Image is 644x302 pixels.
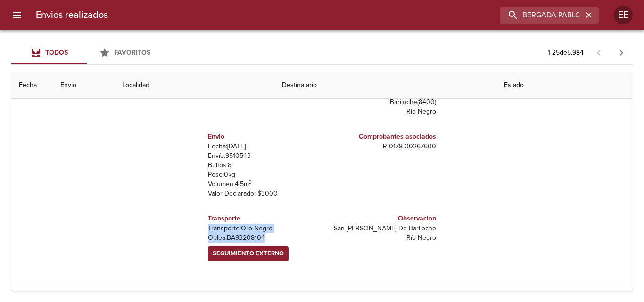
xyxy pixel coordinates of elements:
p: Bariloche ( 8400 ) [326,98,436,107]
span: Todos [45,49,68,57]
input: buscar [500,7,583,24]
h6: Comprobantes asociados [326,131,436,142]
p: 1 - 25 de 5.984 [548,48,584,57]
th: Fecha [11,72,53,99]
p: Peso: 0 kg [208,170,318,180]
h6: Observacion [326,213,436,224]
h6: Transporte [208,213,318,224]
th: Estado [496,72,633,99]
span: Seguimiento Externo [213,248,284,259]
p: Rio Negro [326,107,436,116]
p: San [PERSON_NAME] De Bariloche Río Negro [326,224,436,243]
span: Pagina siguiente [610,41,633,64]
h6: Envio [208,131,318,142]
th: Destinatario [274,72,496,99]
p: Oblea: BA93208104 [208,233,318,243]
button: menu [6,4,28,26]
span: Pagina anterior [587,48,610,57]
p: Fecha: [DATE] [208,142,318,151]
h6: Envios realizados [36,8,108,23]
th: Localidad [115,72,274,99]
span: Favoritos [114,49,150,57]
p: Valor Declarado: $ 3000 [208,189,318,198]
p: Volumen: 4.5 m [208,180,318,189]
a: Seguimiento Externo [208,246,289,261]
p: Envío: 9510543 [208,151,318,161]
th: Envio [53,72,115,99]
p: R - 0178 - 00267600 [326,142,436,151]
div: EE [614,6,633,24]
p: Bultos: 8 [208,161,318,170]
div: Tabs Envios [11,41,162,64]
sup: 3 [249,179,252,185]
p: Transporte: Oro Negro [208,224,318,233]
